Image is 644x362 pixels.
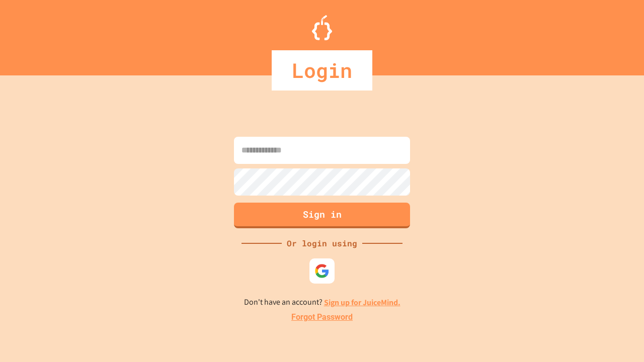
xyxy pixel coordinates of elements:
[314,263,330,279] img: google-icon.svg
[560,278,634,321] iframe: chat widget
[272,50,372,90] div: Login
[602,322,634,352] iframe: chat widget
[324,297,400,308] a: Sign up for JuiceMind.
[312,15,332,40] img: Logo.svg
[234,203,410,228] button: Sign in
[282,237,362,249] div: Or login using
[244,296,400,309] p: Don't have an account?
[291,311,353,323] a: Forgot Password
